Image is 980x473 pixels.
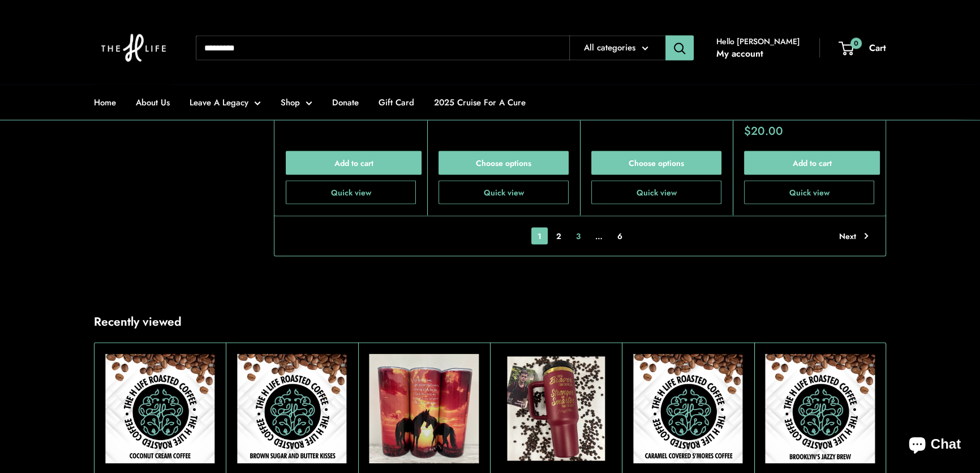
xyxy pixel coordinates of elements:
button: Quick view [591,180,721,204]
a: 3 [570,227,587,244]
a: Donate [332,95,359,110]
button: Quick view [286,180,416,204]
button: Quick view [744,180,874,204]
a: 2025 Cruise For A Cure [434,95,526,110]
span: … [589,227,609,244]
a: Shop [281,95,312,110]
button: Add to cart [744,151,880,174]
img: Brown Sugar and Butter Kisses [237,353,346,463]
span: Hello [PERSON_NAME] [716,34,800,49]
span: 0 [850,37,862,49]
button: Search [665,36,694,61]
h2: Recently viewed [94,313,182,331]
a: 2 [550,227,568,244]
a: Choose options [591,151,721,174]
a: 6 [611,227,629,244]
a: About Us [136,95,170,110]
img: Brooklyn's Jazzy Brew [766,353,875,463]
span: 1 [531,227,548,244]
img: Horses at Sunset Inspirational Tumbler [369,353,479,463]
img: Matthew Huff's Braver Stronger Smarter Tumbler [501,353,611,463]
img: Coconut Cream Coffee [105,353,214,463]
button: Add to cart [286,151,422,174]
button: Quick view [439,180,569,204]
a: Gift Card [379,95,414,110]
span: $20.00 [744,125,783,137]
a: Next [839,227,869,244]
a: Leave A Legacy [190,95,261,110]
a: 0 Cart [840,40,886,57]
img: Caramel Covered S'Mores Coffee [633,353,742,463]
span: Cart [869,41,886,54]
a: Choose options [439,151,569,174]
img: The H Life [94,11,173,85]
a: Home [94,95,116,110]
inbox-online-store-chat: Shopify online store chat [899,427,971,464]
a: My account [716,45,763,62]
a: Horses at Sunset Inspirational TumblerHorses at Sunset Inspirational Tumbler [369,353,479,463]
input: Search... [196,36,569,61]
